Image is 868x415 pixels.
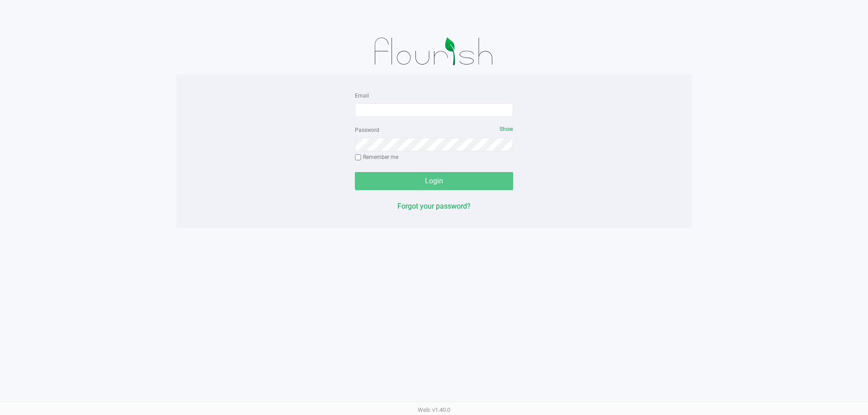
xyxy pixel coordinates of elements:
label: Remember me [355,153,398,161]
button: Forgot your password? [397,201,471,212]
input: Remember me [355,154,361,161]
span: Web: v1.40.0 [418,406,450,413]
label: Email [355,92,369,100]
label: Password [355,126,379,134]
span: Show [500,126,513,132]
